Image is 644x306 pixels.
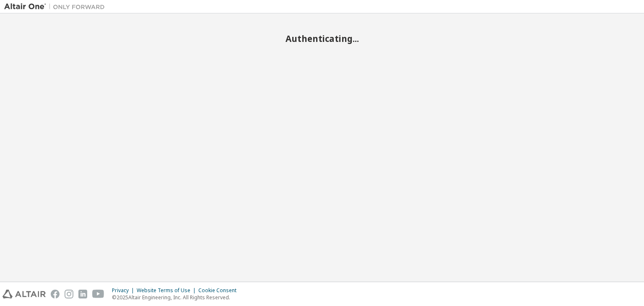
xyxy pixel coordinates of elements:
[51,290,60,298] img: facebook.svg
[198,287,241,294] div: Cookie Consent
[137,287,198,294] div: Website Terms of Use
[4,3,109,11] img: Altair One
[4,33,640,44] h2: Authenticating...
[65,290,73,298] img: instagram.svg
[112,287,137,294] div: Privacy
[3,290,46,298] img: altair_logo.svg
[112,294,241,301] p: © 2025 Altair Engineering, Inc. All Rights Reserved.
[78,290,87,298] img: linkedin.svg
[92,290,104,298] img: youtube.svg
